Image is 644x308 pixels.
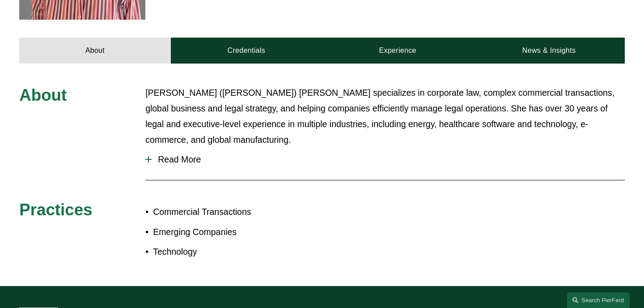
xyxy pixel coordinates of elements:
p: Technology [153,244,322,260]
button: Read More [145,148,625,171]
p: [PERSON_NAME] ([PERSON_NAME]) [PERSON_NAME] specializes in corporate law, complex commercial tran... [145,85,625,148]
a: Search this site [567,292,630,308]
span: Read More [152,154,625,165]
a: Credentials [171,38,322,64]
p: Commercial Transactions [153,204,322,220]
a: Experience [322,38,473,64]
span: About [19,86,67,104]
a: News & Insights [473,38,624,64]
p: Emerging Companies [153,224,322,240]
a: About [19,38,170,64]
span: Practices [19,201,92,219]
